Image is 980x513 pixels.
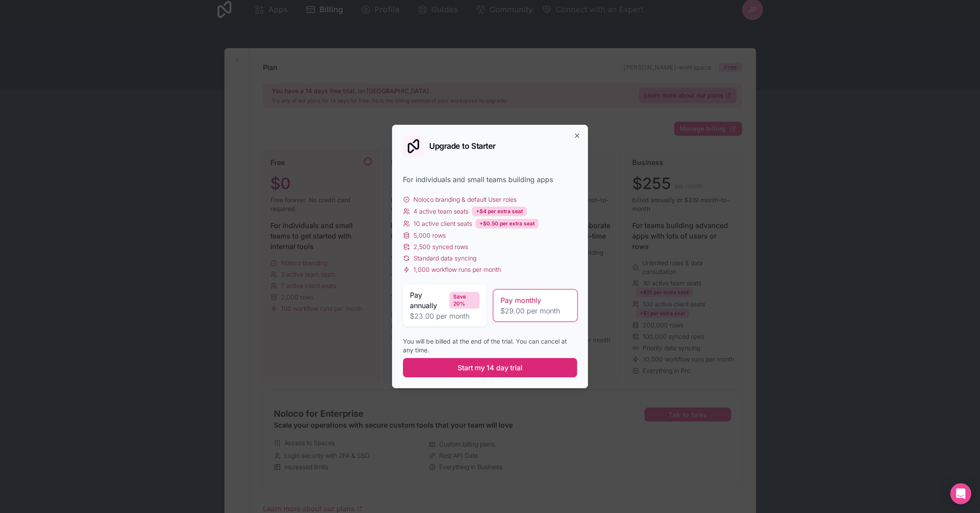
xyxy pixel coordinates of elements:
[476,219,539,228] div: +$0.50 per extra seat
[413,265,501,274] span: 1,000 workflow runs per month
[410,290,446,311] span: Pay annually
[413,219,472,228] span: 10 active client seats
[403,358,577,377] button: Start my 14 day trial
[413,242,468,251] span: 2,500 synced rows
[403,337,577,355] div: You will be billed at the end of the trial. You can cancel at any time.
[458,362,522,373] span: Start my 14 day trial
[429,142,496,150] h2: Upgrade to Starter
[413,195,517,204] span: Noloco branding & default User roles
[413,254,476,263] span: Standard data syncing
[472,207,527,216] div: +$4 per extra seat
[449,292,479,309] div: Save 20%
[500,295,541,306] span: Pay monthly
[403,174,577,185] div: For individuals and small teams building apps
[500,306,570,316] span: $29.00 per month
[410,311,479,321] span: $23.00 per month
[413,231,446,240] span: 5,000 rows
[413,207,469,216] span: 4 active team seats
